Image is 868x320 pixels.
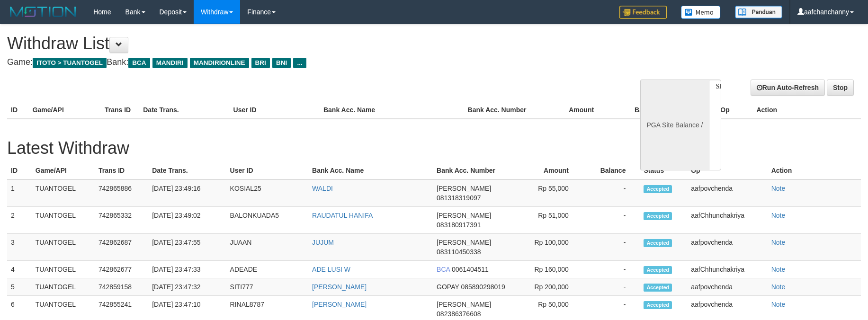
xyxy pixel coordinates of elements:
td: 742862687 [95,234,148,261]
td: Rp 51,000 [516,207,583,234]
span: [PERSON_NAME] [437,185,491,192]
a: JUJUM [312,239,334,246]
td: TUANTOGEL [32,234,95,261]
span: ... [293,58,306,68]
th: Date Trans. [139,101,229,119]
td: JUAAN [226,234,308,261]
a: Note [771,266,786,273]
span: Accepted [644,301,672,309]
span: MANDIRI [152,58,188,68]
td: 742862677 [95,261,148,278]
td: [DATE] 23:47:33 [148,261,226,278]
th: Balance [608,101,674,119]
th: Game/API [29,101,101,119]
th: Bank Acc. Number [433,162,516,179]
a: Note [771,301,786,308]
th: Amount [516,162,583,179]
th: Action [752,101,861,119]
th: User ID [230,101,320,119]
th: ID [7,101,29,119]
td: 3 [7,234,32,261]
td: TUANTOGEL [32,207,95,234]
span: Accepted [644,239,672,247]
img: MOTION_logo.png [7,5,79,19]
span: 083110450338 [437,248,481,256]
span: GOPAY [437,283,459,291]
td: TUANTOGEL [32,278,95,296]
td: Rp 200,000 [516,278,583,296]
td: - [583,179,640,207]
span: BNI [272,58,291,68]
span: Accepted [644,266,672,274]
td: [DATE] 23:49:02 [148,207,226,234]
td: BALONKUADA5 [226,207,308,234]
span: 085890298019 [461,283,505,291]
td: aafpovchenda [687,234,767,261]
td: aafChhunchakriya [687,207,767,234]
span: 082386376608 [437,310,481,318]
h4: Game: Bank: [7,58,569,67]
td: aafChhunchakriya [687,261,767,278]
span: 081318319097 [437,194,481,202]
th: User ID [226,162,308,179]
span: BCA [128,58,150,68]
span: Accepted [644,284,672,292]
td: 4 [7,261,32,278]
a: Note [771,212,786,219]
th: Bank Acc. Name [320,101,464,119]
td: [DATE] 23:49:16 [148,179,226,207]
th: Op [687,162,767,179]
th: Bank Acc. Number [464,101,536,119]
td: - [583,207,640,234]
td: Rp 100,000 [516,234,583,261]
th: Amount [536,101,608,119]
h1: Withdraw List [7,34,569,53]
td: KOSIAL25 [226,179,308,207]
a: WALDI [312,185,333,192]
td: TUANTOGEL [32,179,95,207]
td: - [583,261,640,278]
th: Bank Acc. Name [308,162,433,179]
td: TUANTOGEL [32,261,95,278]
th: Status [640,162,687,179]
td: 742859158 [95,278,148,296]
td: 742865332 [95,207,148,234]
a: ADE LUSI W [312,266,350,273]
span: ITOTO > TUANTOGEL [33,58,107,68]
td: 742865886 [95,179,148,207]
td: 5 [7,278,32,296]
span: [PERSON_NAME] [437,239,491,246]
td: aafpovchenda [687,179,767,207]
td: 1 [7,179,32,207]
span: BCA [437,266,450,273]
span: [PERSON_NAME] [437,212,491,219]
a: Note [771,185,786,192]
img: panduan.png [735,6,782,18]
td: Rp 160,000 [516,261,583,278]
td: aafpovchenda [687,278,767,296]
th: Op [716,101,752,119]
a: RAUDATUL HANIFA [312,212,373,219]
a: [PERSON_NAME] [312,301,367,308]
span: Accepted [644,185,672,193]
td: Rp 55,000 [516,179,583,207]
a: Run Auto-Refresh [751,80,825,96]
img: Feedback.jpg [619,6,667,19]
a: Note [771,283,786,291]
th: Game/API [32,162,95,179]
th: Action [768,162,861,179]
span: 083180917391 [437,221,481,229]
span: [PERSON_NAME] [437,301,491,308]
span: Accepted [644,212,672,220]
th: Balance [583,162,640,179]
th: Trans ID [95,162,148,179]
a: [PERSON_NAME] [312,283,367,291]
th: ID [7,162,32,179]
td: [DATE] 23:47:55 [148,234,226,261]
img: Button%20Memo.svg [681,6,721,19]
div: PGA Site Balance / [640,80,708,170]
td: SITI777 [226,278,308,296]
td: 2 [7,207,32,234]
td: ADEADE [226,261,308,278]
span: 0061404511 [452,266,489,273]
